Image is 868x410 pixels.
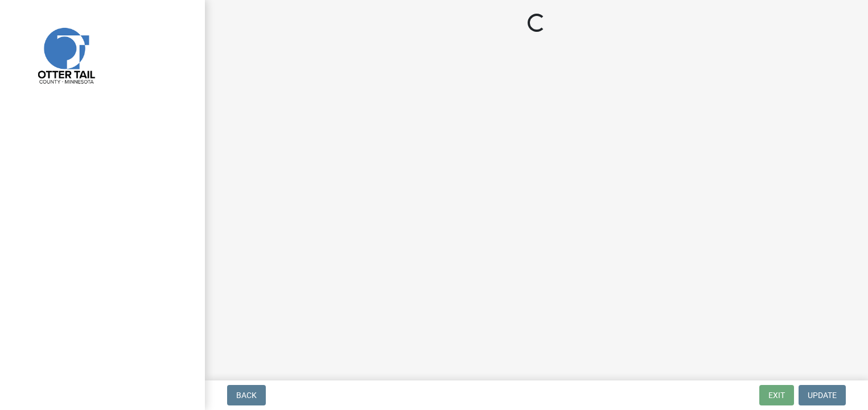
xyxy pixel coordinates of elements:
button: Exit [759,385,794,405]
img: Otter Tail County, Minnesota [23,12,108,97]
span: Back [236,391,257,400]
span: Update [808,391,837,400]
button: Update [799,385,846,405]
button: Back [227,385,266,405]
